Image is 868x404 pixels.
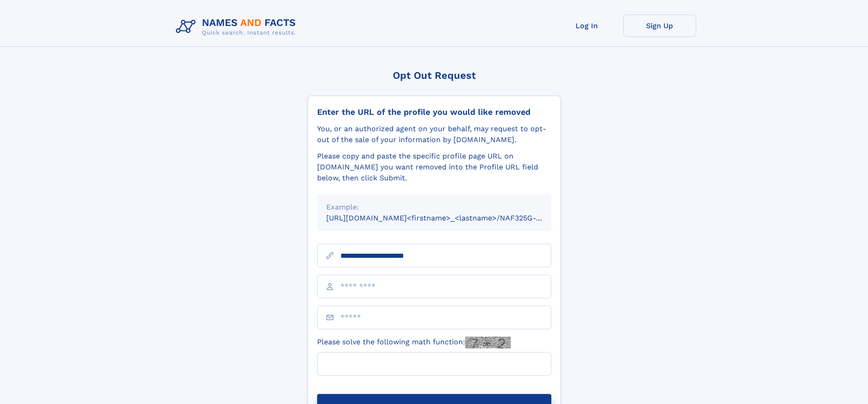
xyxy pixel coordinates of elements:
div: Please copy and paste the specific profile page URL on [DOMAIN_NAME] you want removed into the Pr... [317,151,551,184]
small: [URL][DOMAIN_NAME]<firstname>_<lastname>/NAF325G-xxxxxxxx [326,214,569,222]
img: Logo Names and Facts [172,15,303,39]
a: Sign Up [623,15,696,37]
label: Please solve the following math function: [317,337,511,348]
div: Enter the URL of the profile you would like removed [317,107,551,117]
div: Example: [326,202,542,213]
div: Opt Out Request [308,70,561,81]
div: You, or an authorized agent on your behalf, may request to opt-out of the sale of your informatio... [317,123,551,145]
a: Log In [550,15,623,37]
